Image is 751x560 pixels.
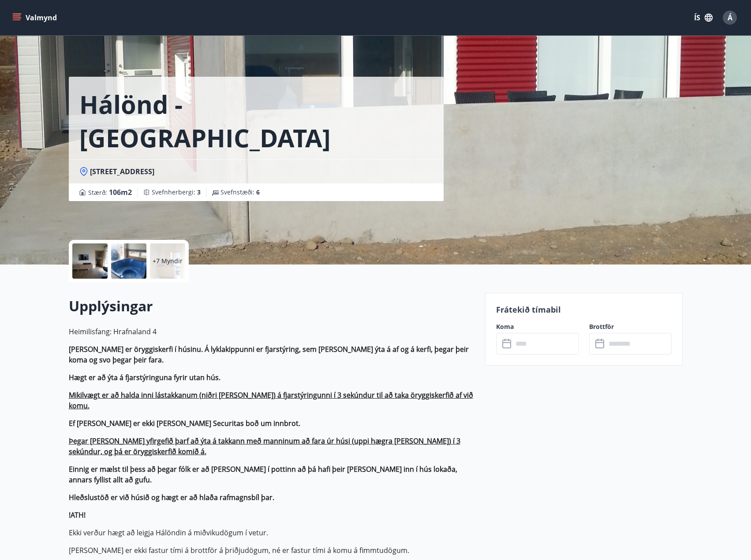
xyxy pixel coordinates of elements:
strong: Hleðslustöð er við húsið og hægt er að hlaða rafmagnsbíl þar. [69,493,274,502]
label: Brottför [589,322,672,331]
strong: Hægt er að ýta á fjarstýringuna fyrir utan hús. [69,373,220,382]
p: Ekki verður hægt að leigja Hálöndin á miðvikudögum í vetur. [69,527,475,538]
ins: Þegar [PERSON_NAME] yfirgefið þarf að ýta á takkann með manninum að fara úr húsi (uppi hægra [PER... [69,436,460,456]
h1: Hálönd - [GEOGRAPHIC_DATA] [79,87,433,154]
span: Á [728,13,732,22]
span: 3 [197,188,201,196]
strong: [PERSON_NAME] er öryggiskerfi í húsinu. Á lyklakippunni er fjarstýring, sem [PERSON_NAME] ýta á a... [69,344,469,365]
p: Frátekið tímabil [496,304,672,315]
strong: Einnig er mælst til þess að þegar fólk er að [PERSON_NAME] í pottinn að þá hafi þeir [PERSON_NAME... [69,464,457,485]
strong: Ef [PERSON_NAME] er ekki [PERSON_NAME] Securitas boð um innbrot. [69,418,300,428]
span: Svefnstæði : [220,188,260,197]
p: [PERSON_NAME] er ekki fastur tími á brottför á þriðjudögum, né er fastur tími á komu á fimmtudögum. [69,545,475,556]
h2: Upplýsingar [69,296,475,316]
strong: !ATH! [69,510,86,520]
p: +7 Myndir [153,257,183,265]
button: Á [719,7,740,28]
span: 6 [256,188,260,196]
button: menu [11,10,60,26]
p: Heimilisfang: Hrafnaland 4 [69,326,475,337]
button: ÍS [689,10,717,26]
span: Stærð : [88,187,132,198]
ins: Mikilvægt er að halda inni lástakkanum (niðri [PERSON_NAME]) á fjarstýringunni í 3 sekúndur til a... [69,390,473,411]
label: Koma [496,322,579,331]
span: 106 m2 [109,187,132,197]
span: [STREET_ADDRESS] [90,167,154,176]
span: Svefnherbergi : [152,188,201,197]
